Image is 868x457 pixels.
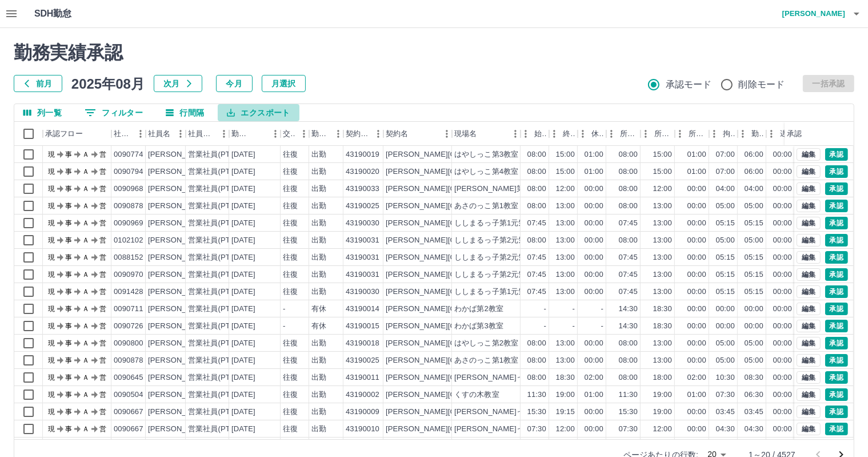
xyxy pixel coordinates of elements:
div: 43190030 [346,218,379,229]
button: 承認 [825,285,848,298]
text: 営 [99,185,106,193]
div: 出勤 [311,184,326,194]
button: 編集 [797,200,821,212]
div: 07:45 [619,218,638,229]
div: 00:00 [687,235,706,246]
div: 所定開始 [606,122,641,146]
div: [DATE] [231,149,255,160]
text: 現 [48,168,55,176]
text: 現 [48,271,55,279]
text: 営 [99,150,106,158]
text: 現 [48,253,55,261]
div: [PERSON_NAME] [148,252,210,263]
div: 出勤 [311,252,326,263]
div: [PERSON_NAME][GEOGRAPHIC_DATA] [386,149,527,160]
div: 0090970 [114,269,143,280]
div: 07:45 [619,252,638,263]
div: 05:00 [716,235,735,246]
text: 事 [65,168,72,176]
div: 08:00 [527,166,546,177]
div: 営業社員(PT契約) [188,235,248,246]
div: 08:00 [527,235,546,246]
div: 営業社員(PT契約) [188,201,248,212]
text: 営 [99,271,106,279]
button: 前月 [14,75,62,92]
button: 行間隔 [157,104,213,121]
div: 05:15 [745,252,763,263]
div: 00:00 [687,201,706,212]
div: 契約名 [383,122,452,146]
div: 05:00 [745,201,763,212]
button: メニュー [267,125,284,142]
button: 承認 [825,200,848,212]
text: 事 [65,185,72,193]
div: 出勤 [311,218,326,229]
div: 00:00 [687,252,706,263]
button: メニュー [172,125,189,142]
text: Ａ [82,288,89,296]
button: 編集 [797,406,821,418]
div: 営業社員(PT契約) [188,218,248,229]
button: 承認 [825,217,848,229]
div: 43190019 [346,149,379,160]
div: あさのっこ第1教室 [454,201,519,212]
div: [PERSON_NAME] [148,201,210,212]
button: メニュー [507,125,524,142]
div: 0091428 [114,287,143,297]
button: 編集 [797,423,821,435]
button: 編集 [797,182,821,195]
div: 00:00 [773,218,792,229]
div: 往復 [283,252,298,263]
div: 休憩 [591,122,604,146]
div: 13:00 [653,287,672,297]
button: 列選択 [14,104,71,121]
text: 営 [99,288,106,296]
div: 05:15 [716,287,735,297]
div: 05:15 [745,269,763,280]
button: 編集 [797,354,821,367]
div: 出勤 [311,235,326,246]
div: 往復 [283,218,298,229]
div: 往復 [283,166,298,177]
div: 所定開始 [620,122,638,146]
text: 現 [48,288,55,296]
h2: 勤務実績承認 [14,42,854,63]
div: [PERSON_NAME] [148,184,210,194]
div: 00:00 [585,269,603,280]
text: Ａ [82,219,89,227]
button: メニュー [132,125,149,142]
text: 事 [65,219,72,227]
div: 00:00 [585,287,603,297]
button: 承認 [825,251,848,264]
button: 承認 [825,354,848,367]
div: 06:00 [745,149,763,160]
button: 編集 [797,371,821,384]
div: 交通費 [281,122,309,146]
div: 00:00 [773,269,792,280]
div: 契約名 [386,122,408,146]
div: 00:00 [687,287,706,297]
div: 現場名 [454,122,477,146]
text: 事 [65,202,72,210]
div: 00:00 [773,201,792,212]
div: 00:00 [773,287,792,297]
div: [DATE] [231,184,255,194]
div: 現場名 [452,122,521,146]
div: 07:45 [527,218,546,229]
div: 往復 [283,184,298,194]
div: 営業社員(PT契約) [188,166,248,177]
div: ししまるっ子第2元気クラブ [454,235,549,246]
div: ししまるっ子第2元気クラブ [454,252,549,263]
h5: 2025年08月 [71,75,145,92]
div: 0090969 [114,218,143,229]
div: 07:45 [527,252,546,263]
button: 編集 [797,285,821,298]
div: 始業 [521,122,549,146]
div: 07:45 [619,287,638,297]
text: 現 [48,185,55,193]
div: 15:00 [556,166,575,177]
text: 現 [48,150,55,158]
div: [PERSON_NAME][GEOGRAPHIC_DATA] [386,287,527,297]
div: [PERSON_NAME] [148,149,210,160]
div: 05:15 [716,252,735,263]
